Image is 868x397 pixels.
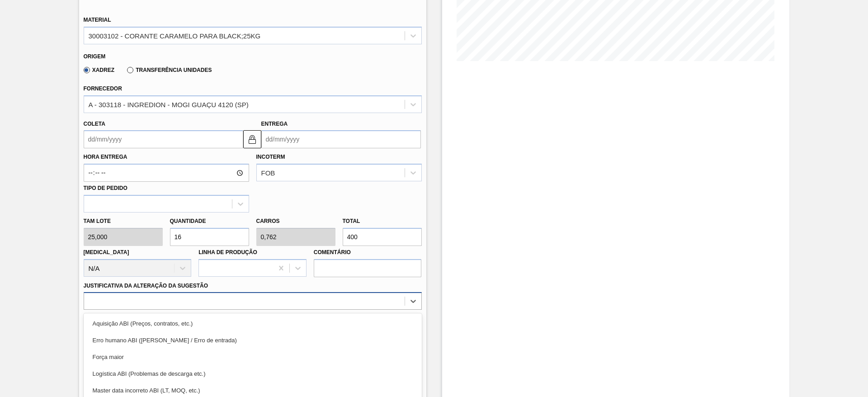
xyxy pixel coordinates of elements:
[243,130,261,148] button: locked
[84,17,111,23] label: Material
[84,67,115,73] label: Xadrez
[170,218,206,224] label: Quantidade
[84,215,163,228] label: Tam lote
[256,218,280,224] label: Carros
[343,218,360,224] label: Total
[261,130,421,148] input: dd/mm/yyyy
[84,85,122,92] label: Fornecedor
[84,315,422,332] div: Aquisição ABI (Preços, contratos, etc.)
[198,249,257,255] label: Linha de Produção
[84,121,105,127] label: Coleta
[256,154,285,160] label: Incoterm
[314,246,422,259] label: Comentário
[84,249,129,255] label: [MEDICAL_DATA]
[84,185,127,191] label: Tipo de pedido
[261,169,275,177] div: FOB
[84,53,106,60] label: Origem
[84,312,422,325] label: Observações
[84,151,249,164] label: Hora Entrega
[127,67,212,73] label: Transferência Unidades
[89,32,261,39] div: 30003102 - CORANTE CARAMELO PARA BLACK;25KG
[84,349,422,365] div: Força maior
[247,134,258,145] img: locked
[89,100,249,108] div: A - 303118 - INGREDION - MOGI GUAÇU 4120 (SP)
[261,121,288,127] label: Entrega
[84,365,422,382] div: Logística ABI (Problemas de descarga etc.)
[84,283,208,289] label: Justificativa da Alteração da Sugestão
[84,130,243,148] input: dd/mm/yyyy
[84,332,422,349] div: Erro humano ABI ([PERSON_NAME] / Erro de entrada)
